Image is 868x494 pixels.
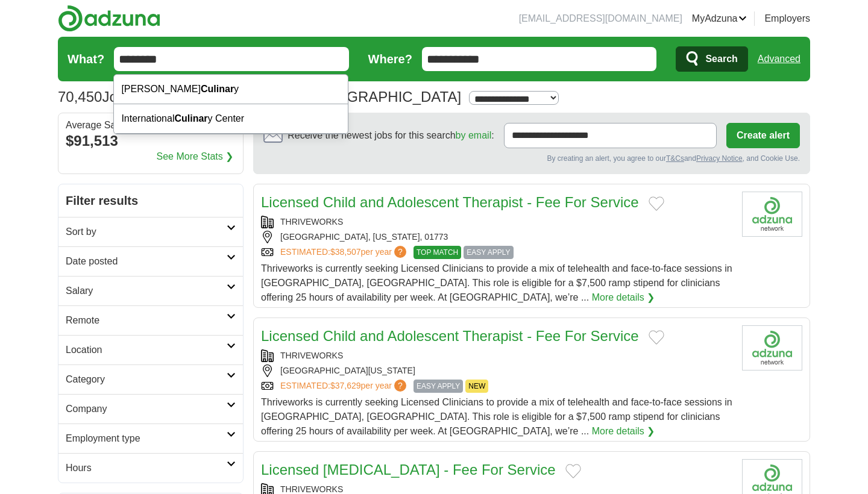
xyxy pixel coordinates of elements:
div: THRIVEWORKS [261,349,732,362]
a: T&Cs [666,154,684,163]
div: [GEOGRAPHIC_DATA][US_STATE] [261,364,732,377]
h2: Remote [66,313,227,328]
span: Receive the newest jobs for this search : [288,128,494,143]
div: International y Center [114,104,348,134]
a: ESTIMATED:$38,507per year? [280,246,409,259]
span: Search [705,47,737,71]
span: $37,629 [330,381,361,390]
span: ? [394,246,406,258]
label: Where? [368,50,412,68]
a: by email [456,130,492,140]
span: NEW [465,380,488,393]
h2: Hours [66,461,227,475]
a: Date posted [58,246,243,276]
span: TOP MATCH [414,246,461,259]
div: THRIVEWORKS [261,216,732,228]
button: Add to favorite jobs [649,330,664,345]
button: Add to favorite jobs [649,196,664,211]
a: More details ❯ [592,290,655,305]
a: ESTIMATED:$37,629per year? [280,380,409,393]
span: Thriveworks is currently seeking Licensed Clinicians to provide a mix of telehealth and face-to-f... [261,397,732,436]
label: What? [68,50,104,68]
a: See More Stats ❯ [157,149,234,164]
a: Licensed Child and Adolescent Therapist - Fee For Service [261,328,639,344]
a: Category [58,364,243,394]
h2: Filter results [58,184,243,217]
span: EASY APPLY [464,246,513,259]
span: Thriveworks is currently seeking Licensed Clinicians to provide a mix of telehealth and face-to-f... [261,263,732,302]
img: Company logo [742,192,802,237]
img: Adzuna logo [58,5,160,32]
span: EASY APPLY [414,380,463,393]
div: Average Salary [66,120,236,130]
a: Company [58,394,243,424]
a: Employers [764,11,810,26]
a: Employment type [58,424,243,453]
button: Create alert [726,123,800,148]
h2: Location [66,343,227,357]
h2: Date posted [66,254,227,269]
strong: Culinar [174,113,207,123]
span: 70,450 [58,86,102,108]
a: Sort by [58,217,243,246]
a: Licensed [MEDICAL_DATA] - Fee For Service [261,461,556,478]
div: [GEOGRAPHIC_DATA], [US_STATE], 01773 [261,231,732,243]
span: ? [394,380,406,392]
div: By creating an alert, you agree to our and , and Cookie Use. [263,153,800,164]
a: MyAdzuna [692,11,747,26]
a: More details ❯ [592,424,655,439]
a: Salary [58,276,243,305]
h2: Salary [66,284,227,298]
a: Hours [58,453,243,483]
strong: Culinar [201,84,234,94]
h2: Company [66,402,227,416]
button: Search [676,46,747,72]
h2: Category [66,372,227,387]
a: Licensed Child and Adolescent Therapist - Fee For Service [261,194,639,210]
a: Location [58,335,243,364]
h2: Employment type [66,431,227,446]
a: Advanced [758,47,800,71]
h1: Jobs in [GEOGRAPHIC_DATA], [GEOGRAPHIC_DATA] [58,89,461,105]
div: [PERSON_NAME] y [114,75,348,104]
li: [EMAIL_ADDRESS][DOMAIN_NAME] [519,11,682,26]
span: $38,507 [330,247,361,257]
h2: Sort by [66,225,227,239]
img: Company logo [742,325,802,370]
div: $91,513 [66,130,236,152]
a: Remote [58,305,243,335]
a: Privacy Notice [696,154,743,163]
button: Add to favorite jobs [565,464,581,478]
